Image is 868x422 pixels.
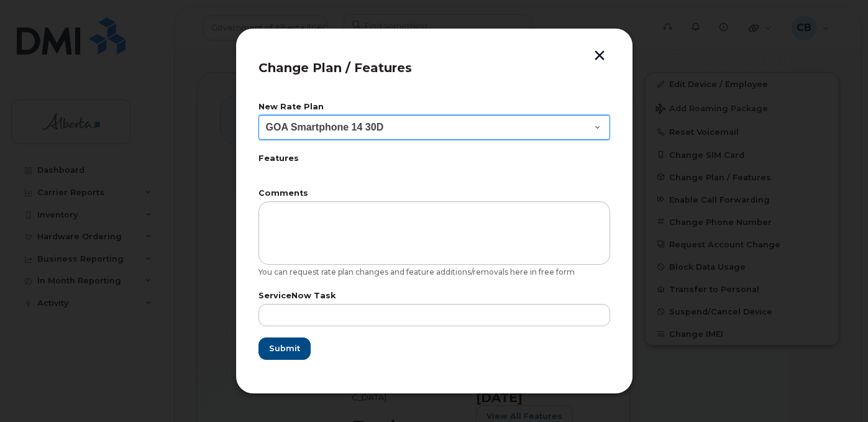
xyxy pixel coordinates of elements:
span: Submit [269,342,300,354]
button: Submit [258,337,311,360]
span: Change Plan / Features [258,60,412,75]
div: You can request rate plan changes and feature additions/removals here in free form [258,267,610,277]
label: New Rate Plan [258,103,610,111]
label: Comments [258,190,610,198]
label: ServiceNow Task [258,292,610,300]
label: Features [258,155,610,163]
